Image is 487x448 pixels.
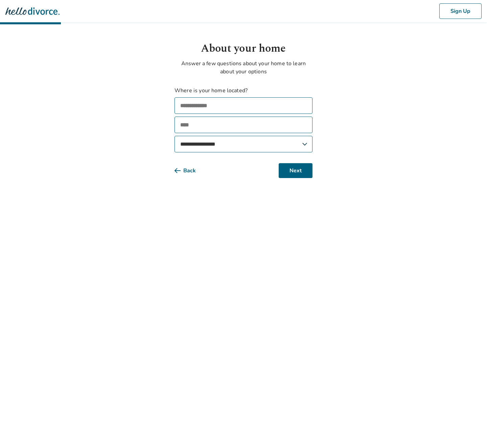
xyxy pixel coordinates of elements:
[439,3,482,19] button: Sign Up
[279,163,312,178] button: Next
[175,59,312,76] p: Answer a few questions about your home to learn about your options
[175,86,312,95] label: Where is your home located?
[175,41,312,57] h1: About your home
[5,4,60,18] img: Hello Divorce Logo
[175,163,207,178] button: Back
